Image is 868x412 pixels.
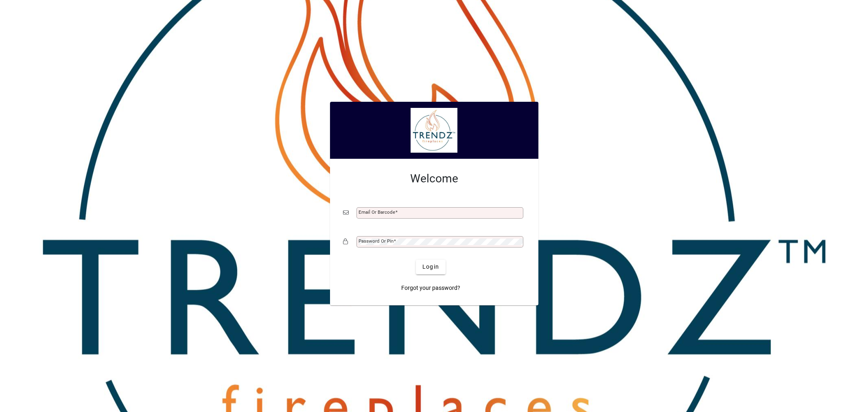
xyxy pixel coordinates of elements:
[359,238,394,244] mat-label: Password or Pin
[359,209,395,215] mat-label: Email or Barcode
[416,260,446,274] button: Login
[343,172,525,186] h2: Welcome
[422,263,439,271] span: Login
[398,281,464,296] a: Forgot your password?
[401,284,460,292] span: Forgot your password?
